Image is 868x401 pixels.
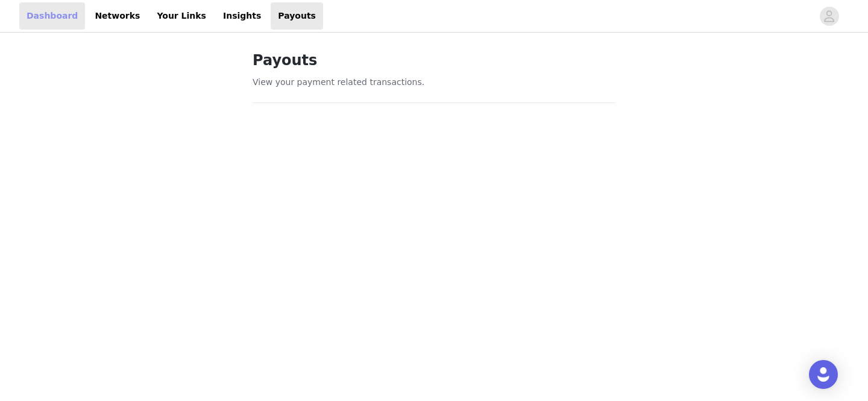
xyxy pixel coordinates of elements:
[87,2,147,30] a: Networks
[253,49,615,71] h1: Payouts
[271,2,323,30] a: Payouts
[216,2,268,30] a: Insights
[253,76,615,89] p: View your payment related transactions.
[149,2,213,30] a: Your Links
[809,360,838,389] div: Open Intercom Messenger
[823,7,835,26] div: avatar
[19,2,85,30] a: Dashboard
